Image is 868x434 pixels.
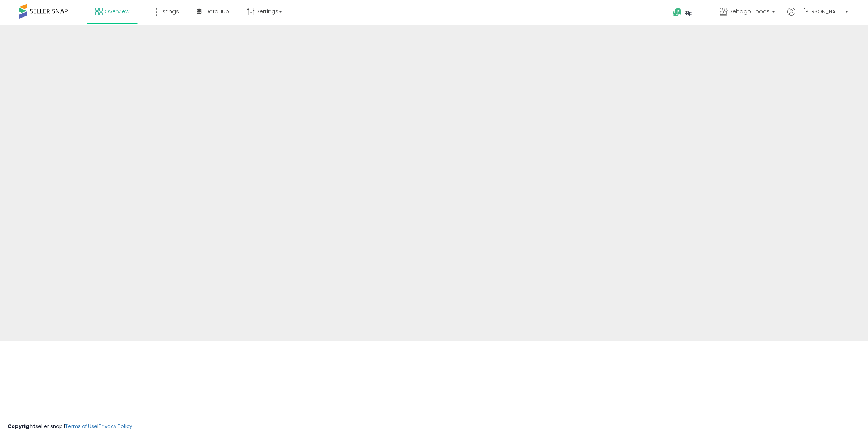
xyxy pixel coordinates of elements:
span: Help [682,10,692,16]
span: Listings [159,8,179,15]
span: Overview [105,8,129,15]
span: DataHub [205,8,229,15]
a: Help [667,2,707,25]
span: Sebago Foods [729,8,770,15]
a: Hi [PERSON_NAME] [787,8,848,25]
i: Get Help [673,8,682,17]
span: Hi [PERSON_NAME] [797,8,843,15]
